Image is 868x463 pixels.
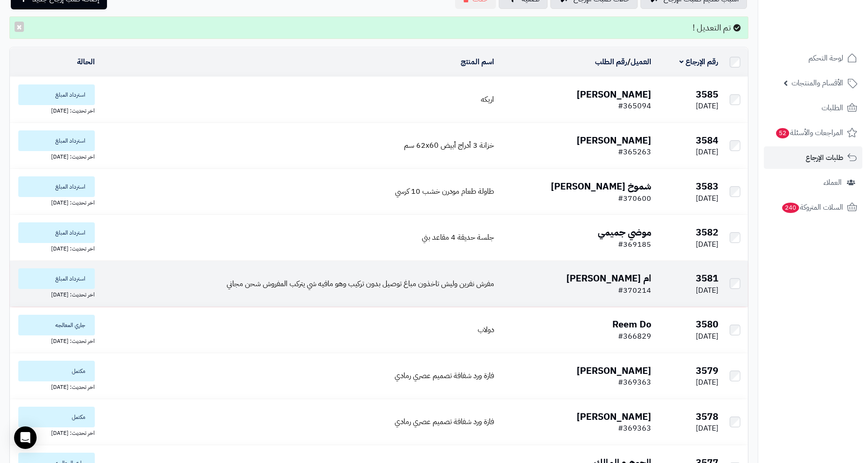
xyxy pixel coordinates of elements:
[227,278,494,289] a: مفرش نفرين وليش تاخذون مباغ توصيل بدون تركيب وهو مافيه شي يتركب المفروش شحن مجاني
[781,201,843,214] span: السلات المتروكة
[618,285,651,296] span: #370214
[696,100,718,112] span: [DATE]
[679,56,718,68] a: رقم الإرجاع
[696,225,718,239] b: 3582
[481,94,494,105] a: اريكه
[822,101,843,114] span: الطلبات
[618,239,651,250] span: #369185
[764,97,862,119] a: الطلبات
[806,151,843,164] span: طلبات الإرجاع
[18,84,95,105] span: استرداد المبلغ
[14,335,95,345] div: اخر تحديث: [DATE]
[15,22,24,32] button: ×
[14,426,37,449] div: Open Intercom Messenger
[618,100,651,112] span: #365094
[612,317,651,331] b: Reem Do
[14,381,95,391] div: اخر تحديث: [DATE]
[618,331,651,342] span: #366829
[696,271,718,285] b: 3581
[696,364,718,378] b: 3579
[782,203,799,213] span: 240
[696,133,718,147] b: 3584
[18,315,95,335] span: جاري المعالجه
[577,133,651,147] b: [PERSON_NAME]
[696,423,718,434] span: [DATE]
[776,128,790,139] span: 52
[395,416,494,427] a: فازة ورد شفافة تصميم عصري رمادي
[18,222,95,243] span: استرداد المبلغ
[764,146,862,169] a: طلبات الإرجاع
[14,427,95,437] div: اخر تحديث: [DATE]
[764,196,862,219] a: السلات المتروكة240
[808,52,843,65] span: لوحة التحكم
[696,285,718,296] span: [DATE]
[696,317,718,331] b: 3580
[395,370,494,381] a: فازة ورد شفافة تصميم عصري رمادي
[631,56,651,68] a: العميل
[696,331,718,342] span: [DATE]
[618,377,651,388] span: #369363
[595,56,627,68] a: رقم الطلب
[696,179,718,193] b: 3583
[577,410,651,424] b: [PERSON_NAME]
[792,76,843,90] span: الأقسام والمنتجات
[77,56,95,68] a: الحالة
[618,146,651,158] span: #365263
[14,151,95,161] div: اخر تحديث: [DATE]
[18,268,95,289] span: استرداد المبلغ
[498,48,655,76] td: /
[404,140,494,151] a: خزانة 3 أدراج أبيض ‎62x60 سم‏
[461,56,494,68] a: اسم المنتج
[566,271,651,285] b: ام [PERSON_NAME]
[764,47,862,69] a: لوحة التحكم
[696,377,718,388] span: [DATE]
[823,176,842,189] span: العملاء
[14,197,95,207] div: اخر تحديث: [DATE]
[775,126,843,139] span: المراجعات والأسئلة
[696,410,718,424] b: 3578
[618,193,651,204] span: #370600
[422,232,494,243] a: جلسة حديقة 4 مقاعد بني
[696,146,718,158] span: [DATE]
[478,324,494,335] a: دولاب
[696,193,718,204] span: [DATE]
[764,171,862,194] a: العملاء
[9,16,748,39] div: تم التعديل !
[18,361,95,381] span: مكتمل
[14,289,95,299] div: اخر تحديث: [DATE]
[598,225,651,239] b: موضي جميمي
[577,87,651,101] b: [PERSON_NAME]
[18,176,95,197] span: استرداد المبلغ
[618,423,651,434] span: #369363
[14,243,95,253] div: اخر تحديث: [DATE]
[395,186,494,197] a: طاولة طعام مودرن خشب 10 كرسي
[696,87,718,101] b: 3585
[14,105,95,115] div: اخر تحديث: [DATE]
[696,239,718,250] span: [DATE]
[551,179,651,193] b: شموخ [PERSON_NAME]
[577,364,651,378] b: [PERSON_NAME]
[804,7,859,27] img: logo-2.png
[18,407,95,427] span: مكتمل
[764,121,862,144] a: المراجعات والأسئلة52
[18,130,95,151] span: استرداد المبلغ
